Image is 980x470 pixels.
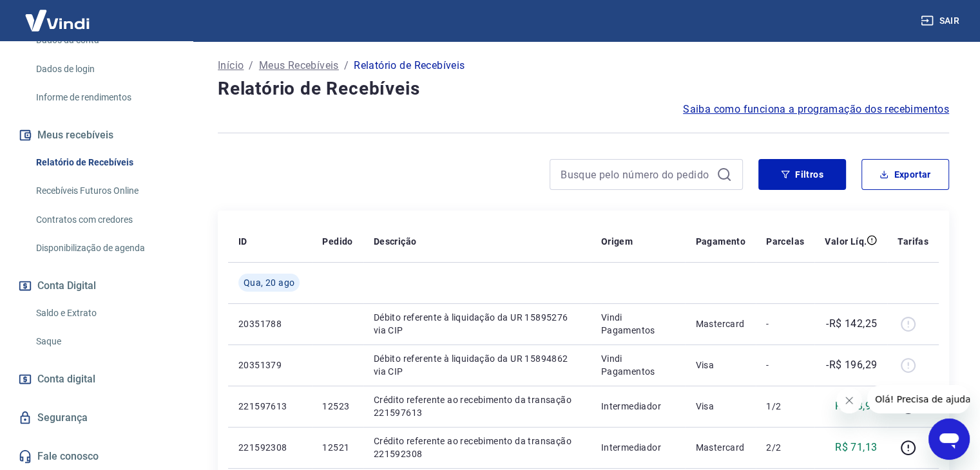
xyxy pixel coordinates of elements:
[259,58,339,73] a: Meus Recebíveis
[825,235,867,248] p: Valor Líq.
[238,400,302,413] p: 221597613
[218,58,244,73] a: Início
[695,317,745,330] p: Mastercard
[31,56,177,82] a: Dados de login
[31,207,177,233] a: Contratos com credores
[836,388,862,413] iframe: Fechar mensagem
[374,235,417,248] p: Descrição
[601,235,633,248] p: Origem
[31,300,177,326] a: Saldo e Extrato
[601,352,675,378] p: Vindi Pagamentos
[31,235,177,261] a: Disponibilização de agenda
[37,370,95,388] span: Conta digital
[918,9,965,33] button: Sair
[695,359,745,371] p: Visa
[898,235,928,248] p: Tarifas
[928,418,970,460] iframe: Botão para abrir a janela de mensagens
[695,235,745,248] p: Pagamento
[354,58,465,73] p: Relatório de Recebíveis
[31,178,177,204] a: Recebíveis Futuros Online
[15,404,177,432] a: Segurança
[249,58,253,73] p: /
[374,311,581,337] p: Débito referente à liquidação da UR 15895276 via CIP
[766,317,804,330] p: -
[322,441,352,454] p: 12521
[695,441,745,454] p: Mastercard
[766,359,804,371] p: -
[15,365,177,393] a: Conta digital
[238,235,247,248] p: ID
[15,121,177,149] button: Meus recebíveis
[344,58,349,73] p: /
[835,399,877,414] p: R$ 43,91
[31,149,177,176] a: Relatório de Recebíveis
[758,159,846,190] button: Filtros
[867,385,970,413] iframe: Mensagem da empresa
[826,357,877,373] p: -R$ 196,29
[15,1,99,40] img: Vindi
[374,435,581,460] p: Crédito referente ao recebimento da transação 221592308
[861,159,949,190] button: Exportar
[835,440,877,455] p: R$ 71,13
[374,352,581,378] p: Débito referente à liquidação da UR 15894862 via CIP
[322,400,352,413] p: 12523
[15,272,177,300] button: Conta Digital
[766,400,804,413] p: 1/2
[766,235,804,248] p: Parcelas
[826,316,877,332] p: -R$ 142,25
[244,276,294,289] span: Qua, 20 ago
[766,441,804,454] p: 2/2
[31,328,177,355] a: Saque
[683,102,949,117] a: Saiba como funciona a programação dos recebimentos
[601,311,675,337] p: Vindi Pagamentos
[695,400,745,413] p: Visa
[238,317,302,330] p: 20351788
[601,400,675,413] p: Intermediador
[374,393,581,419] p: Crédito referente ao recebimento da transação 221597613
[218,76,949,102] h4: Relatório de Recebíveis
[322,235,352,248] p: Pedido
[8,9,108,19] span: Olá! Precisa de ajuda?
[31,84,177,111] a: Informe de rendimentos
[238,441,302,454] p: 221592308
[238,359,302,371] p: 20351379
[561,165,711,184] input: Busque pelo número do pedido
[601,441,675,454] p: Intermediador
